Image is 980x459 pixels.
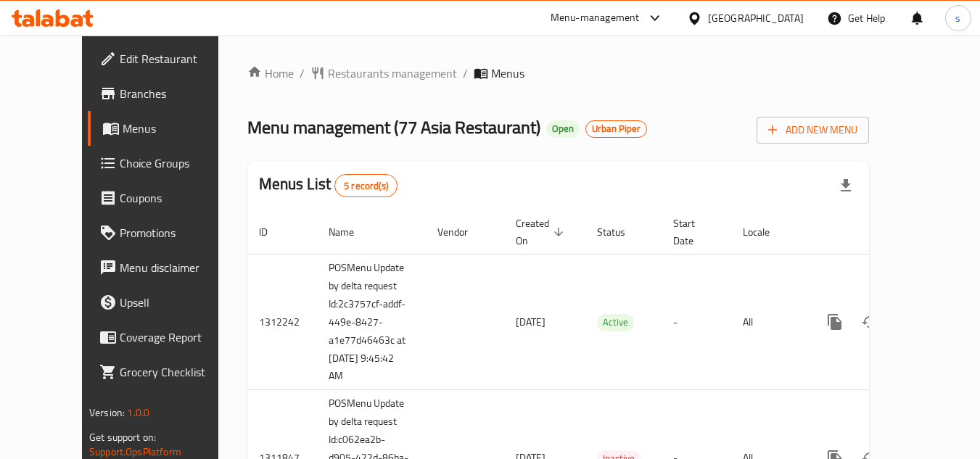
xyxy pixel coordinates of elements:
span: Menu disclaimer [120,259,234,276]
span: 1.0.0 [127,403,149,422]
a: Menu disclaimer [88,250,246,285]
span: Open [546,123,580,135]
nav: breadcrumb [247,65,869,82]
div: Total records count [334,174,398,197]
a: Choice Groups [88,146,246,181]
a: Menus [88,111,246,146]
span: Coupons [120,189,234,207]
a: Grocery Checklist [88,355,246,389]
span: s [955,10,960,26]
div: Export file [828,168,863,203]
th: Actions [806,210,968,255]
a: Coverage Report [88,320,246,355]
span: Choice Groups [120,154,234,172]
a: Promotions [88,215,246,250]
span: Edit Restaurant [120,50,234,67]
span: Get support on: [89,428,156,447]
a: Upsell [88,285,246,320]
td: All [731,254,806,390]
span: Coverage Report [120,328,234,346]
span: Promotions [120,224,234,241]
button: more [818,305,852,339]
div: [GEOGRAPHIC_DATA] [708,10,804,26]
span: Branches [120,85,234,102]
span: [DATE] [516,313,545,331]
button: Add New Menu [757,117,869,144]
span: Menus [123,120,234,137]
span: Name [329,223,373,241]
div: Active [597,314,634,331]
span: ID [259,223,287,241]
span: Restaurants management [328,65,457,82]
span: 5 record(s) [335,179,397,193]
td: 1312242 [247,254,317,390]
span: Active [597,314,634,331]
span: Add New Menu [768,121,857,139]
span: Locale [743,223,788,241]
div: Open [546,120,580,138]
span: Menu management ( 77 Asia Restaurant ) [247,111,540,144]
td: - [662,254,731,390]
span: Menus [491,65,524,82]
a: Branches [88,76,246,111]
li: / [463,65,468,82]
td: POSMenu Update by delta request Id:2c3757cf-addf-449e-8427-a1e77d46463c at [DATE] 9:45:42 AM [317,254,426,390]
span: Start Date [673,215,714,249]
span: Status [597,223,644,241]
a: Restaurants management [310,65,457,82]
span: Grocery Checklist [120,363,234,381]
span: Upsell [120,294,234,311]
h2: Menus List [259,173,398,197]
a: Coupons [88,181,246,215]
span: Created On [516,215,568,249]
span: Urban Piper [586,123,646,135]
a: Home [247,65,294,82]
a: Edit Restaurant [88,41,246,76]
span: Vendor [437,223,487,241]
button: Change Status [852,305,887,339]
div: Menu-management [551,9,640,27]
span: Version: [89,403,125,422]
li: / [300,65,305,82]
